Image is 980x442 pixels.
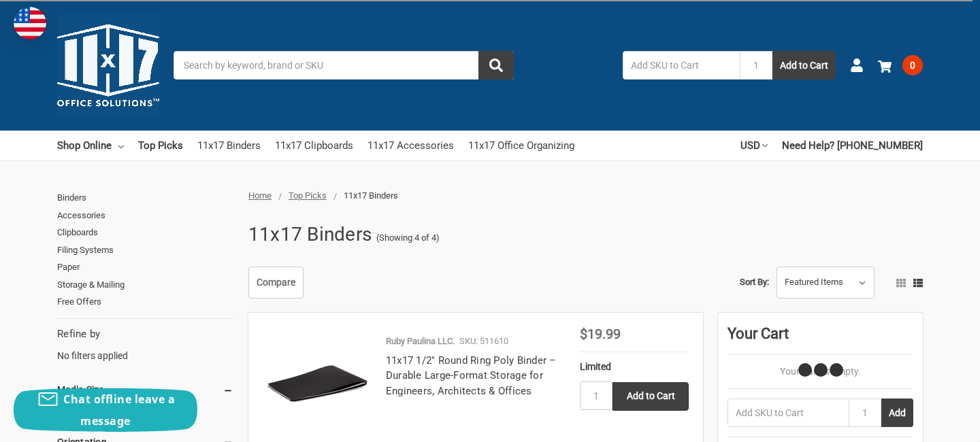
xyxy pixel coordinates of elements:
[740,131,768,160] a: USD
[57,131,124,160] a: Shop Online
[344,190,398,201] span: 11x17 Binders
[386,354,557,397] a: 11x17 1/2" Round Ring Poly Binder – Durable Large-Format Storage for Engineers, Architects & Offices
[459,335,508,348] p: SKU: 511610
[263,327,372,436] img: 11x17 1/2" Round Ring Poly Binder – Durable Large-Format Storage for Engineers, Architects & Offices
[248,217,372,252] h1: 11x17 Binders
[57,241,233,259] a: Filing Systems
[57,224,233,241] a: Clipboards
[740,272,769,292] label: Sort By:
[728,364,913,379] p: Your Cart Is Empty.
[728,398,849,427] input: Add SKU to Cart
[623,51,740,80] input: Add SKU to Cart
[174,51,514,80] input: Search by keyword, brand or SKU
[878,48,923,83] a: 0
[57,381,233,398] h5: Media Size
[902,55,923,75] span: 0
[57,293,233,311] a: Free Offers
[14,7,46,39] img: duty and tax information for United States
[289,190,327,201] a: Top Picks
[57,276,233,294] a: Storage & Mailing
[248,190,272,201] a: Home
[57,326,233,363] div: No filters applied
[728,322,913,355] div: Your Cart
[138,131,183,160] a: Top Picks
[57,189,233,207] a: Binders
[468,131,574,160] a: 11x17 Office Organizing
[57,207,233,224] a: Accessories
[881,398,913,427] button: Add
[580,326,621,342] span: $19.99
[782,131,923,160] a: Need Help? [PHONE_NUMBER]
[248,267,304,299] a: Compare
[197,131,261,160] a: 11x17 Binders
[376,231,440,245] span: (Showing 4 of 4)
[63,392,175,428] span: Chat offline leave a message
[612,382,689,411] input: Add to Cart
[386,335,455,348] p: Ruby Paulina LLC.
[580,360,689,374] div: Limited
[367,131,454,160] a: 11x17 Accessories
[275,131,353,160] a: 11x17 Clipboards
[57,14,159,116] img: 11x17.com
[57,258,233,276] a: Paper
[772,51,836,80] button: Add to Cart
[14,388,197,432] button: Chat offline leave a message
[57,326,233,342] h5: Refine by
